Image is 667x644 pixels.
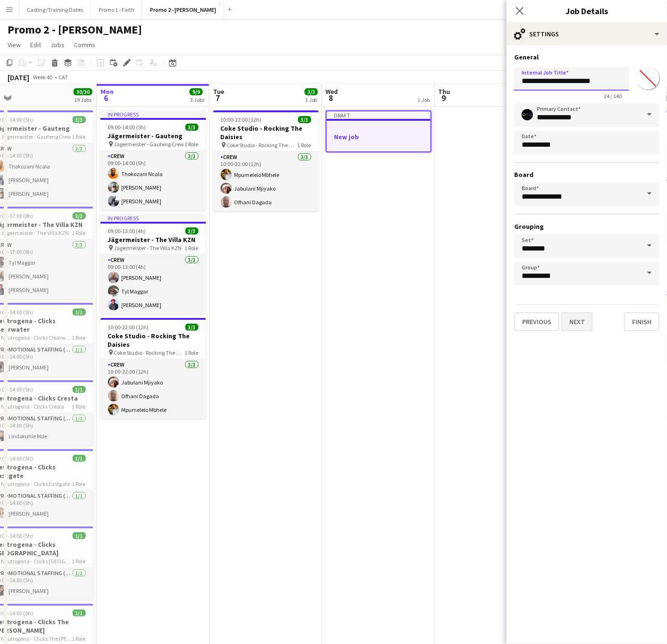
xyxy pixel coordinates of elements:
[185,349,199,356] span: 1 Role
[74,96,92,103] div: 19 Jobs
[50,41,65,49] span: Jobs
[213,87,224,96] span: Tue
[305,88,318,95] span: 3/3
[100,235,206,244] h3: Jägermeister - The Villa KZN
[100,87,114,96] span: Mon
[596,92,629,100] span: 24 / 140
[100,214,206,314] app-job-card: In progress09:00-13:00 (4h)3/3Jägermeister - The Villa KZN Jägermeister - The Villa KZN1 RoleCrew...
[514,222,659,231] h3: Grouping
[47,39,68,51] a: Jobs
[213,110,319,211] app-job-card: 10:00-22:00 (12h)3/3Coke Studio - Rocking The Daisies Coke Studio - Rocking The Daisies1 RoleCrew...
[1,635,72,642] span: Neutrogena - Clicks The [PERSON_NAME]
[100,318,206,419] app-job-card: 10:00-22:00 (12h)3/3Coke Studio - Rocking The Daisies Coke Studio - Rocking The Daisies1 RoleCrew...
[72,480,86,487] span: 1 Role
[73,309,86,316] span: 1/1
[227,142,298,149] span: Coke Studio - Rocking The Daisies
[190,96,205,103] div: 3 Jobs
[70,39,99,51] a: Comms
[514,170,659,179] h3: Board
[1,229,69,236] span: Jägermeister - The Villa KZN
[507,5,667,17] h3: Job Details
[624,312,659,331] button: Finish
[418,96,430,103] div: 1 Job
[108,324,149,331] span: 10:00-22:00 (12h)
[108,124,146,131] span: 09:00-14:00 (5h)
[326,110,432,152] app-job-card: DraftNew job
[1,403,65,410] span: Neutrogena - Clicks Cresta
[185,324,199,331] span: 3/3
[514,312,559,331] button: Previous
[1,334,72,341] span: Neutrogena - Clicks Clearwater
[100,214,206,222] div: In progress
[100,151,206,210] app-card-role: Crew3/309:00-14:00 (5h)Thokozani Ncala[PERSON_NAME][PERSON_NAME]
[213,124,319,141] h3: Coke Studio - Rocking The Daisies
[439,87,450,96] span: Thu
[8,41,21,49] span: View
[108,227,146,234] span: 09:00-13:00 (4h)
[74,41,95,49] span: Comms
[72,133,86,140] span: 1 Role
[298,142,311,149] span: 1 Role
[213,152,319,211] app-card-role: Crew3/310:00-22:00 (12h)Mpumelelo MbheleJabulani MjiyakoOfhani Dagada
[100,360,206,419] app-card-role: Crew3/310:00-22:00 (12h)Jabulani MjiyakoOfhani DagadaMpumelelo Mbhele
[72,403,86,410] span: 1 Role
[114,141,184,148] span: Jägermeister - Gauteng Crew
[100,132,206,140] h3: Jägermeister - Gauteng
[74,88,92,95] span: 30/30
[73,386,86,393] span: 1/1
[561,312,593,331] button: Next
[1,558,72,565] span: Neutrogena - Clicks [GEOGRAPHIC_DATA]
[185,244,199,251] span: 1 Role
[73,532,86,539] span: 1/1
[100,110,206,210] app-job-card: In progress09:00-14:00 (5h)3/3Jägermeister - Gauteng Jägermeister - Gauteng Crew1 RoleCrew3/309:0...
[326,87,338,96] span: Wed
[298,116,311,123] span: 3/3
[185,227,199,234] span: 3/3
[73,116,86,123] span: 3/3
[100,332,206,349] h3: Coke Studio - Rocking The Daisies
[8,23,142,37] h1: Promo 2 - [PERSON_NAME]
[185,141,199,148] span: 1 Role
[100,110,206,118] div: In progress
[305,96,317,103] div: 1 Job
[325,92,338,103] span: 8
[114,349,185,356] span: Coke Studio - Rocking The Daisies
[1,133,72,140] span: Jägermeister - Gauteng Crew
[72,635,86,642] span: 1 Role
[507,23,667,45] div: Settings
[19,0,91,19] button: Casting/Training Dates
[212,92,224,103] span: 7
[73,610,86,617] span: 1/1
[58,74,68,81] div: CAT
[91,0,142,19] button: Promo 1 - Faith
[4,39,25,51] a: View
[26,39,45,51] a: Edit
[100,255,206,314] app-card-role: Crew3/309:00-13:00 (4h)[PERSON_NAME]Tyl Maggar[PERSON_NAME]
[190,88,203,95] span: 9/9
[114,244,182,251] span: Jägermeister - The Villa KZN
[73,455,86,462] span: 1/1
[31,74,55,81] span: Week 40
[221,116,262,123] span: 10:00-22:00 (12h)
[72,558,86,565] span: 1 Role
[327,111,431,119] div: Draft
[1,480,70,487] span: Neutrogena - Clicks Eastgate
[8,73,29,82] div: [DATE]
[72,229,86,236] span: 1 Role
[73,212,86,219] span: 3/3
[30,41,41,49] span: Edit
[142,0,224,19] button: Promo 2 - [PERSON_NAME]
[185,124,199,131] span: 3/3
[327,133,431,141] h3: New job
[514,53,659,61] h3: General
[99,92,114,103] span: 6
[72,334,86,341] span: 1 Role
[437,92,450,103] span: 9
